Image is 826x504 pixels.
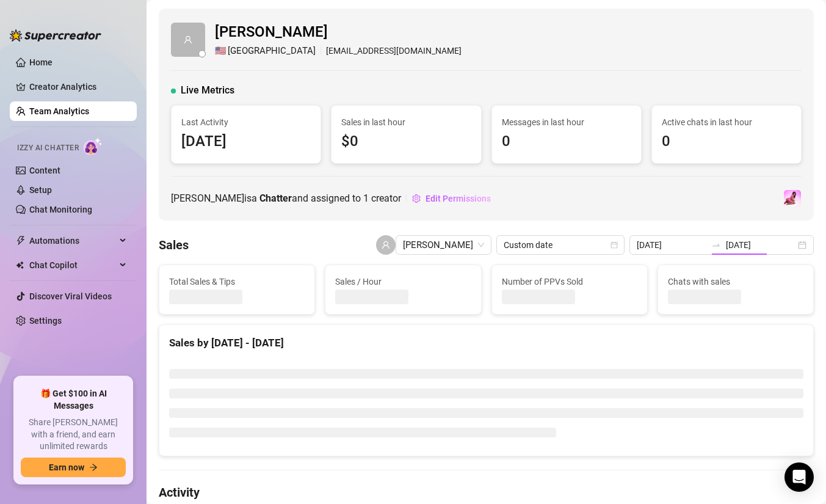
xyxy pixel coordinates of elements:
[169,335,803,351] div: Sales by [DATE] - [DATE]
[335,275,471,288] span: Sales / Hour
[21,458,126,477] button: Earn nowarrow-right
[411,189,491,208] button: Edit Permissions
[502,115,631,129] span: Messages in last hour
[184,35,192,44] span: user
[363,192,369,204] span: 1
[504,236,617,254] span: Custom date
[215,21,462,44] span: [PERSON_NAME]
[637,238,706,252] input: Start date
[16,261,24,269] img: Chat Copilot
[29,255,116,275] span: Chat Copilot
[159,484,814,501] h4: Activity
[341,115,471,129] span: Sales in last hour
[228,44,316,59] span: [GEOGRAPHIC_DATA]
[17,142,79,154] span: Izzy AI Chatter
[502,130,631,153] span: 0
[29,291,112,301] a: Discover Viral Videos
[29,57,53,67] a: Home
[412,194,421,203] span: setting
[784,462,814,492] div: Open Intercom Messenger
[215,44,462,59] div: [EMAIL_ADDRESS][DOMAIN_NAME]
[21,417,126,453] span: Share [PERSON_NAME] with a friend, and earn unlimited rewards
[341,130,471,153] span: $0
[29,205,92,214] a: Chat Monitoring
[382,241,390,249] span: user
[610,241,618,249] span: calendar
[84,137,103,155] img: AI Chatter
[215,44,226,59] span: 🇺🇸
[159,236,189,254] h4: Sales
[726,238,795,252] input: End date
[426,194,491,203] span: Edit Permissions
[171,191,401,206] span: [PERSON_NAME] is a and assigned to creator
[29,77,127,97] a: Creator Analytics
[29,166,60,175] a: Content
[49,462,84,472] span: Earn now
[502,275,637,288] span: Number of PPVs Sold
[662,115,791,129] span: Active chats in last hour
[711,240,721,250] span: swap-right
[181,83,234,98] span: Live Metrics
[16,236,26,246] span: thunderbolt
[21,388,126,412] span: 🎁 Get $100 in AI Messages
[29,231,116,250] span: Automations
[403,236,484,254] span: Priscilla
[169,275,305,288] span: Total Sales & Tips
[89,463,98,472] span: arrow-right
[259,192,292,204] b: Chatter
[29,106,89,116] a: Team Analytics
[181,115,311,129] span: Last Activity
[29,316,62,326] a: Settings
[784,190,801,207] img: Priya
[181,130,311,153] span: [DATE]
[668,275,803,288] span: Chats with sales
[711,240,721,250] span: to
[662,130,791,153] span: 0
[29,185,52,195] a: Setup
[10,29,101,42] img: logo-BBDzfeDw.svg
